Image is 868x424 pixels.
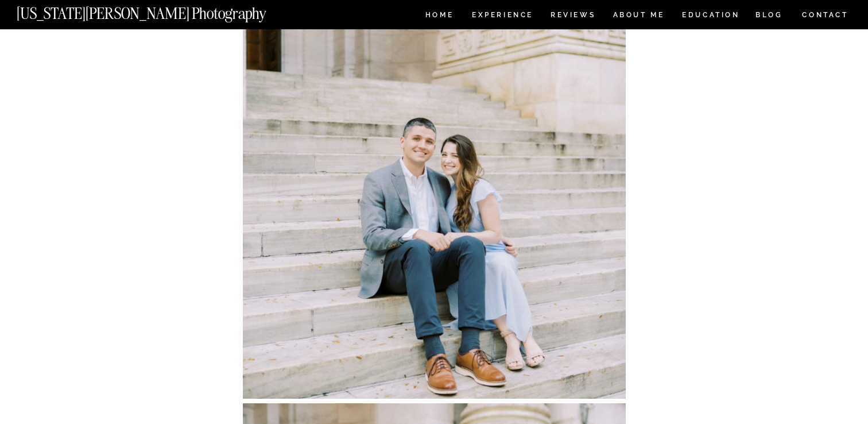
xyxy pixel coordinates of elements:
[755,11,783,21] a: BLOG
[551,11,594,21] a: REVIEWS
[613,11,665,21] a: ABOUT ME
[423,11,456,21] a: HOME
[801,9,849,21] a: CONTACT
[17,6,305,16] a: [US_STATE][PERSON_NAME] Photography
[681,11,741,21] a: EDUCATION
[472,11,532,21] a: Experience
